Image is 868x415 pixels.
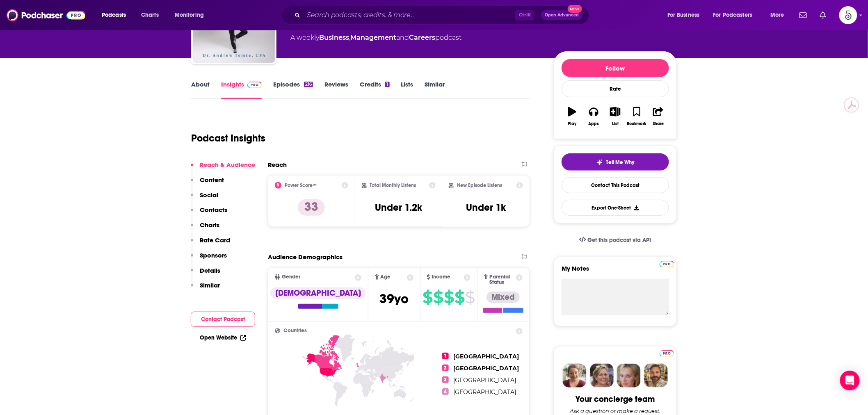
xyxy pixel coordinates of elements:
[285,182,317,188] h2: Power Score™
[191,236,230,251] button: Rate Card
[200,221,219,229] p: Charts
[667,9,700,21] span: For Business
[175,9,204,21] span: Monitoring
[381,274,391,280] span: Age
[817,8,829,22] a: Show notifications dropdown
[375,201,422,214] h3: Under 1.2k
[562,153,669,171] button: tell me why sparkleTell Me Why
[442,365,449,371] span: 2
[141,9,159,21] span: Charts
[268,253,343,261] h2: Audience Demographics
[324,80,348,99] a: Reviews
[349,34,350,41] span: ,
[454,388,516,396] span: [GEOGRAPHIC_DATA]
[191,176,224,191] button: Content
[454,353,519,360] span: [GEOGRAPHIC_DATA]
[380,291,409,307] span: 39 yo
[455,291,464,304] span: $
[200,206,227,214] p: Contacts
[191,221,219,236] button: Charts
[487,292,520,303] div: Mixed
[660,261,674,267] img: Podchaser Pro
[617,364,641,388] img: Jules Profile
[423,291,432,304] span: $
[562,80,669,97] div: Rate
[200,161,255,169] p: Reach & Audience
[304,82,313,87] div: 216
[290,33,461,43] div: A weekly podcast
[442,353,449,359] span: 1
[796,8,810,22] a: Show notifications dropdown
[7,7,85,23] img: Podchaser - Follow, Share and Rate Podcasts
[247,82,262,88] img: Podchaser Pro
[200,191,218,199] p: Social
[545,13,579,17] span: Open Advanced
[425,80,445,99] a: Similar
[644,364,668,388] img: Jon Profile
[653,121,664,126] div: Share
[606,159,635,166] span: Tell Me Why
[562,200,669,216] button: Export One-Sheet
[563,364,587,388] img: Sydney Profile
[568,121,577,126] div: Play
[432,274,451,280] span: Income
[319,34,349,41] a: Business
[191,312,255,327] button: Contact Podcast
[200,236,230,244] p: Rate Card
[268,161,287,169] h2: Reach
[191,132,265,144] h1: Podcast Insights
[454,365,519,372] span: [GEOGRAPHIC_DATA]
[660,260,674,267] a: Pro website
[282,274,300,280] span: Gender
[454,376,516,384] span: [GEOGRAPHIC_DATA]
[191,161,255,176] button: Reach & Audience
[465,291,475,304] span: $
[409,34,435,41] a: Careers
[839,6,857,24] button: Show profile menu
[289,6,597,25] div: Search podcasts, credits, & more...
[200,281,220,289] p: Similar
[102,9,126,21] span: Podcasts
[350,34,396,41] a: Management
[191,206,227,221] button: Contacts
[562,59,669,77] button: Follow
[221,80,262,99] a: InsightsPodchaser Pro
[360,80,389,99] a: Credits1
[596,159,603,166] img: tell me why sparkle
[573,230,658,250] a: Get this podcast via API
[662,9,710,22] button: open menu
[648,102,669,131] button: Share
[840,371,860,390] div: Open Intercom Messenger
[626,102,647,131] button: Bookmark
[562,102,583,131] button: Play
[191,80,210,99] a: About
[298,199,325,216] p: 33
[570,408,661,414] div: Ask a question or make a request.
[396,34,409,41] span: and
[562,177,669,193] a: Contact This Podcast
[590,364,614,388] img: Barbara Profile
[765,9,795,22] button: open menu
[200,176,224,184] p: Content
[442,388,449,395] span: 4
[605,102,626,131] button: List
[770,9,784,21] span: More
[283,328,307,333] span: Countries
[191,191,218,206] button: Social
[713,9,753,21] span: For Podcasters
[660,350,674,357] img: Podchaser Pro
[568,5,582,13] span: New
[370,182,416,188] h2: Total Monthly Listens
[466,201,506,214] h3: Under 1k
[270,287,366,299] div: [DEMOGRAPHIC_DATA]
[660,349,674,357] a: Pro website
[576,394,655,404] div: Your concierge team
[444,291,454,304] span: $
[401,80,413,99] a: Lists
[627,121,646,126] div: Bookmark
[191,251,227,267] button: Sponsors
[562,265,669,279] label: My Notes
[169,9,215,22] button: open menu
[136,9,164,22] a: Charts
